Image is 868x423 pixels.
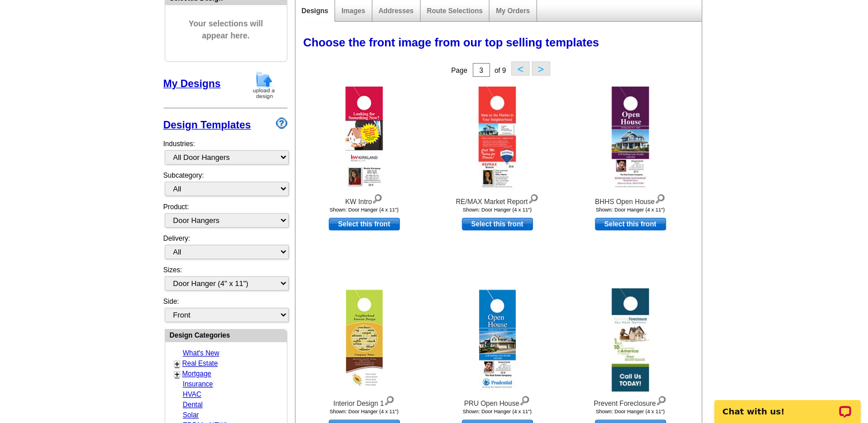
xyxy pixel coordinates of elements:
[707,387,868,423] iframe: LiveChat chat widget
[496,7,530,15] a: My Orders
[164,170,287,202] div: Subcategory:
[479,290,516,390] img: PRU Open House
[276,117,287,129] img: design-wizard-help-icon.png
[249,70,279,100] img: upload-design
[528,191,539,204] img: view design details
[164,119,251,131] a: Design Templates
[595,218,666,230] a: use this design
[183,349,220,357] a: What's New
[182,370,212,378] a: Mortgage
[301,191,427,207] div: KW Intro
[301,207,427,213] div: Shown: Door Hanger (4 x 11")
[612,87,649,190] img: BHHS Open House
[478,87,516,190] img: RE/MAX Market Report
[164,265,287,296] div: Sizes:
[183,380,213,388] a: Insurance
[434,191,560,207] div: RE/MAX Market Report
[183,401,203,409] a: Dental
[372,191,383,204] img: view design details
[303,36,600,49] span: Choose the front image from our top selling templates
[434,409,560,414] div: Shown: Door Hanger (4 x 11")
[182,359,218,367] a: Real Estate
[451,66,467,75] span: Page
[427,7,482,15] a: Route Selections
[346,290,383,390] img: Interior Design 1
[462,218,533,230] a: use this design
[655,191,665,204] img: view design details
[495,66,506,75] span: of 9
[174,6,278,53] span: Your selections will appear here.
[164,296,287,323] div: Side:
[567,409,694,414] div: Shown: Door Hanger (4 x 11")
[302,7,329,15] a: Designs
[532,61,550,76] button: >
[612,288,649,391] img: Prevent Foreclosure
[384,393,395,406] img: view design details
[175,359,180,369] a: +
[301,393,427,409] div: Interior Design 1
[345,87,383,190] img: KW Intro
[165,330,287,340] div: Design Categories
[164,202,287,233] div: Product:
[379,7,414,15] a: Addresses
[567,207,694,213] div: Shown: Door Hanger (4 x 11")
[434,393,560,409] div: PRU Open House
[183,411,199,419] a: Solar
[434,207,560,213] div: Shown: Door Hanger (4 x 11")
[656,393,667,406] img: view design details
[329,218,400,230] a: use this design
[341,7,365,15] a: Images
[301,409,427,414] div: Shown: Door Hanger (4 x 11")
[567,191,694,207] div: BHHS Open House
[511,61,530,76] button: <
[175,370,180,379] a: +
[519,393,530,406] img: view design details
[164,78,221,89] a: My Designs
[183,390,201,398] a: HVAC
[164,233,287,265] div: Delivery:
[567,393,694,409] div: Prevent Foreclosure
[164,133,287,170] div: Industries:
